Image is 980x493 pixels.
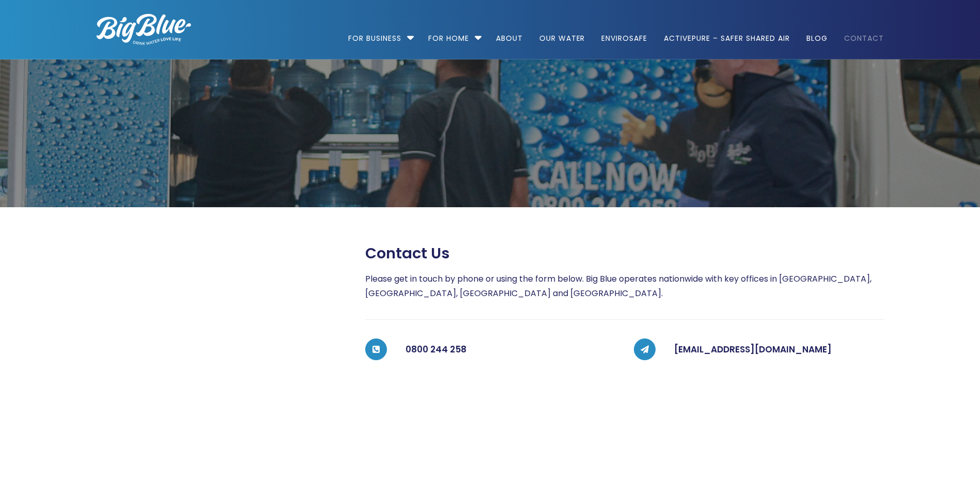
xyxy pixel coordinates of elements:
p: Please get in touch by phone or using the form below. Big Blue operates nationwide with key offic... [365,272,884,301]
span: Contact us [365,244,449,263]
img: logo [97,14,191,45]
h5: 0800 244 258 [406,340,615,360]
a: [EMAIL_ADDRESS][DOMAIN_NAME] [674,343,832,356]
